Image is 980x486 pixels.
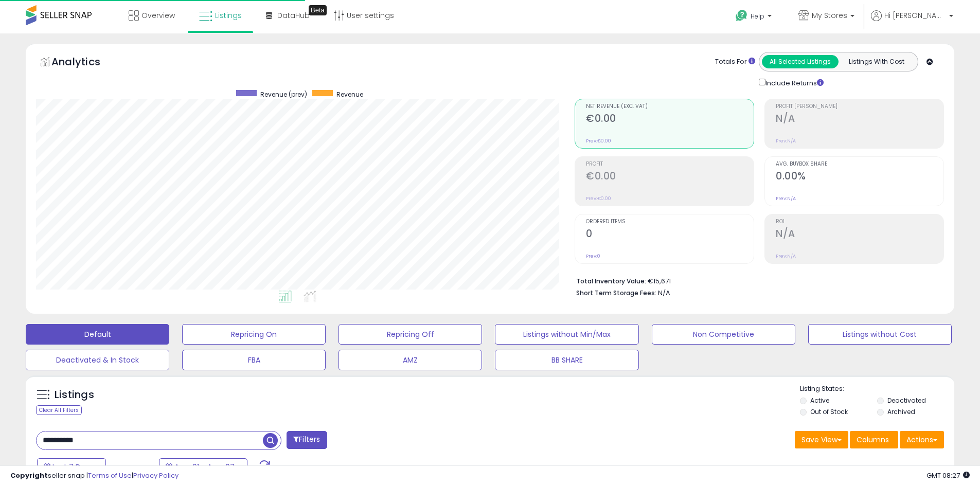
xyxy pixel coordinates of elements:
[495,324,638,345] button: Listings without Min/Max
[260,90,307,99] span: Revenue (prev)
[51,55,120,71] h5: Analytics
[26,350,169,370] button: Deactivated & In Stock
[808,324,952,345] button: Listings without Cost
[887,396,926,405] label: Deactivated
[838,55,915,68] button: Listings With Cost
[576,274,936,286] li: €15,671
[658,288,670,298] span: N/A
[776,253,796,259] small: Prev: N/A
[141,10,175,21] span: Overview
[182,350,326,370] button: FBA
[495,350,638,370] button: BB SHARE
[586,170,754,184] h2: €0.00
[88,471,132,480] a: Terms of Use
[182,324,326,345] button: Repricing On
[338,350,482,370] button: AMZ
[776,113,943,127] h2: N/A
[776,104,943,110] span: Profit [PERSON_NAME]
[776,228,943,242] h2: N/A
[795,431,848,448] button: Save View
[133,471,179,480] a: Privacy Policy
[751,12,764,21] span: Help
[926,471,970,480] span: 2025-08-15 08:27 GMT
[776,170,943,184] h2: 0.00%
[762,55,839,68] button: All Selected Listings
[900,431,944,448] button: Actions
[287,431,327,449] button: Filters
[576,289,656,297] b: Short Term Storage Fees:
[776,195,796,202] small: Prev: N/A
[884,10,946,21] span: Hi [PERSON_NAME]
[776,219,943,225] span: ROI
[586,113,754,127] h2: €0.00
[10,471,48,480] strong: Copyright
[812,10,847,21] span: My Stores
[800,384,954,394] p: Listing States:
[810,396,829,405] label: Active
[586,104,754,110] span: Net Revenue (Exc. VAT)
[10,471,179,481] div: seller snap | |
[338,324,482,345] button: Repricing Off
[776,138,796,144] small: Prev: N/A
[336,90,363,99] span: Revenue
[857,435,889,445] span: Columns
[871,10,953,33] a: Hi [PERSON_NAME]
[586,253,600,259] small: Prev: 0
[309,5,327,15] div: Tooltip anchor
[810,407,848,416] label: Out of Stock
[586,138,611,144] small: Prev: €0.00
[36,405,82,415] div: Clear All Filters
[735,9,748,22] i: Get Help
[715,57,755,67] div: Totals For
[277,10,310,21] span: DataHub
[26,324,169,345] button: Default
[586,195,611,202] small: Prev: €0.00
[586,161,754,167] span: Profit
[652,324,795,345] button: Non Competitive
[586,219,754,225] span: Ordered Items
[576,277,646,285] b: Total Inventory Value:
[55,388,94,402] h5: Listings
[727,2,782,33] a: Help
[776,161,943,167] span: Avg. Buybox Share
[215,10,242,21] span: Listings
[586,228,754,242] h2: 0
[850,431,898,448] button: Columns
[751,77,836,88] div: Include Returns
[887,407,915,416] label: Archived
